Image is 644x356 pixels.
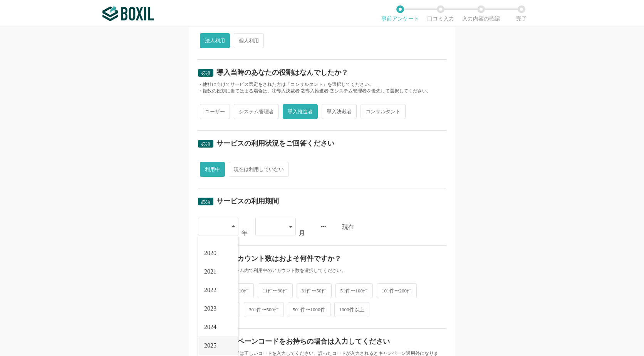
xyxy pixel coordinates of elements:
div: サービスの利用状況をご回答ください [216,140,334,147]
div: 利用アカウント数はおよそ何件ですか？ [216,255,341,262]
div: 現在 [342,224,446,230]
div: 月 [299,230,305,236]
span: コンサルタント [361,104,406,119]
span: 法人利用 [200,33,230,48]
span: ユーザー [200,104,230,119]
span: 必須 [201,71,210,76]
span: 31件〜50件 [297,283,332,298]
div: 年 [241,230,248,236]
div: ・社内もしくはチーム内で利用中のアカウント数を選択してください。 [198,267,446,274]
img: ボクシルSaaS_ロゴ [102,6,154,21]
span: システム管理者 [234,104,279,119]
span: 301件〜500件 [244,302,284,317]
span: 2025 [204,343,216,349]
li: 完了 [501,5,542,22]
span: 11件〜30件 [258,283,293,298]
div: ・他社に向けてサービス選定をされた方は「コンサルタント」を選択してください。 [198,81,446,88]
span: 51件〜100件 [335,283,373,298]
span: 501件〜1000件 [288,302,330,317]
span: 必須 [201,199,210,205]
li: 事前アンケート [380,5,420,22]
span: 2021 [204,269,216,275]
div: 導入当時のあなたの役割はなんでしたか？ [216,69,348,76]
span: 2020 [204,250,216,256]
span: 導入決裁者 [322,104,357,119]
div: ・複数の役割に当てはまる場合は、①導入決裁者 ②導入推進者 ③システム管理者を優先して選択してください。 [198,88,446,94]
span: 2023 [204,306,216,312]
span: 個人利用 [234,33,264,48]
span: 2022 [204,287,216,293]
span: 2024 [204,324,216,330]
span: 現在は利用していない [229,162,289,177]
span: 導入推進者 [283,104,318,119]
span: 1000件以上 [334,302,369,317]
li: 入力内容の確認 [461,5,501,22]
div: 〜 [320,224,327,230]
span: 必須 [201,141,210,147]
span: 利用中 [200,162,225,177]
span: 101件〜200件 [377,283,417,298]
li: 口コミ入力 [420,5,461,22]
div: サービスの利用期間 [216,198,279,205]
div: キャンペーンコードをお持ちの場合は入力してください [216,338,390,345]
